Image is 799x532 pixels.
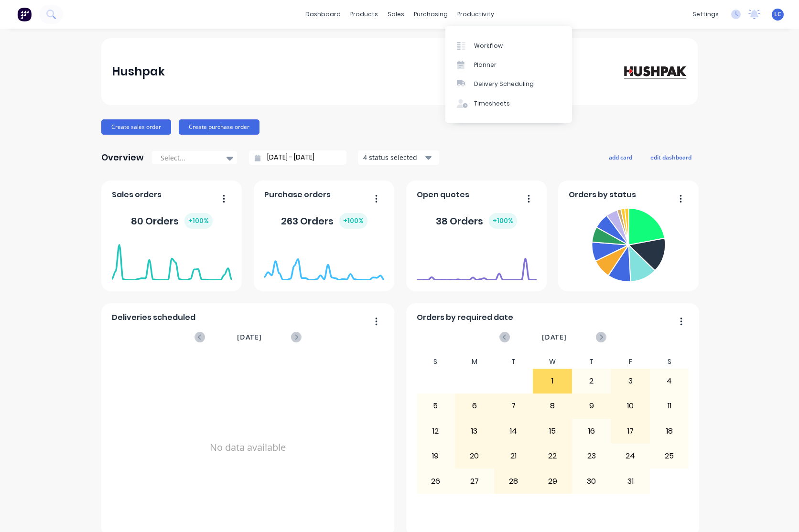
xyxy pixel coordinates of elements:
div: 2 [572,369,611,393]
div: 6 [455,394,494,418]
a: Workflow [445,36,572,55]
div: 21 [495,444,533,468]
span: [DATE] [542,332,567,342]
div: 12 [417,419,455,443]
div: 3 [611,369,649,393]
div: Delivery Scheduling [474,80,534,88]
button: edit dashboard [644,151,698,163]
div: 263 Orders [281,213,367,229]
div: 18 [650,419,689,443]
div: + 100 % [339,213,367,229]
div: 26 [417,469,455,493]
span: [DATE] [237,332,262,342]
div: 14 [495,419,533,443]
div: 23 [572,444,611,468]
div: 7 [495,394,533,418]
div: 31 [611,469,649,493]
span: LC [774,10,781,19]
div: productivity [453,7,499,21]
img: Hushpak [620,63,687,80]
div: T [572,355,611,369]
div: 80 Orders [131,213,213,229]
div: F [611,355,650,369]
div: 1 [533,369,572,393]
div: 13 [455,419,494,443]
div: 25 [650,444,689,468]
div: 19 [417,444,455,468]
button: add card [603,151,638,163]
button: Create purchase order [179,119,259,135]
div: 5 [417,394,455,418]
div: 17 [611,419,649,443]
div: sales [383,7,409,21]
div: Hushpak [112,62,165,81]
img: Factory [17,7,32,21]
div: + 100 % [184,213,213,229]
div: 29 [533,469,572,493]
span: Open quotes [417,189,469,201]
div: settings [688,7,723,21]
span: Orders by status [569,189,636,201]
span: Sales orders [112,189,162,201]
div: 24 [611,444,649,468]
div: 22 [533,444,572,468]
div: Planner [474,61,497,69]
div: S [416,355,455,369]
div: 8 [533,394,572,418]
div: 27 [455,469,494,493]
div: purchasing [409,7,453,21]
a: Planner [445,55,572,74]
div: 16 [572,419,611,443]
div: 9 [572,394,611,418]
div: T [494,355,533,369]
div: Timesheets [474,99,510,108]
div: Workflow [474,42,503,50]
div: 28 [495,469,533,493]
div: 20 [455,444,494,468]
div: 4 [650,369,689,393]
div: 10 [611,394,649,418]
a: dashboard [301,7,346,21]
div: 4 status selected [363,152,423,162]
div: S [650,355,689,369]
span: Orders by required date [417,312,513,323]
div: M [455,355,494,369]
a: Timesheets [445,94,572,113]
div: products [346,7,383,21]
div: W [533,355,572,369]
div: + 100 % [489,213,517,229]
div: 11 [650,394,689,418]
div: Overview [101,148,144,167]
div: 38 Orders [436,213,517,229]
span: Purchase orders [264,189,331,201]
a: Delivery Scheduling [445,74,572,94]
div: 15 [533,419,572,443]
button: 4 status selected [358,150,439,165]
div: 30 [572,469,611,493]
button: Create sales order [101,119,171,135]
